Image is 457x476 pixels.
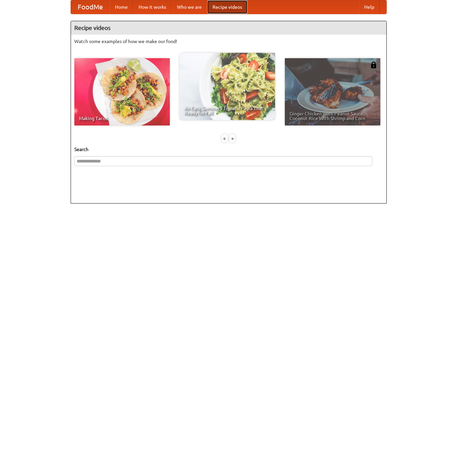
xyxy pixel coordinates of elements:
p: Watch some examples of how we make our food! [74,38,383,45]
a: Recipe videos [207,0,247,14]
div: « [222,134,228,143]
a: FoodMe [71,0,110,14]
h4: Recipe videos [71,21,386,35]
span: An Easy, Summery Tomato Pasta That's Ready for Fall [184,106,270,115]
div: » [229,134,235,143]
a: Help [359,0,380,14]
span: Making Tacos [79,116,165,121]
a: How it works [133,0,172,14]
a: Making Tacos [74,58,170,125]
a: Home [110,0,133,14]
h5: Search [74,146,383,153]
img: 483408.png [370,62,377,68]
a: Who we are [172,0,207,14]
a: An Easy, Summery Tomato Pasta That's Ready for Fall [180,53,275,120]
